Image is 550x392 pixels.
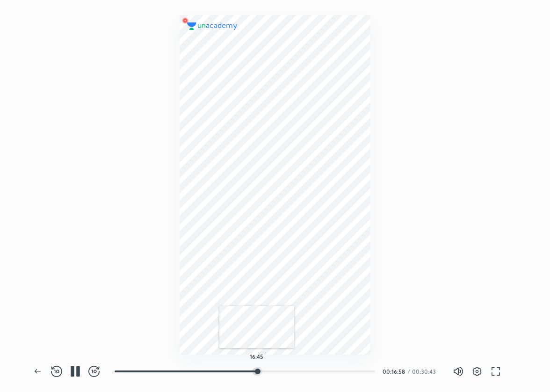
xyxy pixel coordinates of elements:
img: wMgqJGBwKWe8AAAAABJRU5ErkJggg== [180,15,191,26]
div: / [408,369,410,374]
div: 00:16:58 [383,369,406,374]
div: 00:30:43 [412,369,438,374]
img: logo.2a7e12a2.svg [187,22,238,30]
h5: 16:45 [250,354,263,359]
